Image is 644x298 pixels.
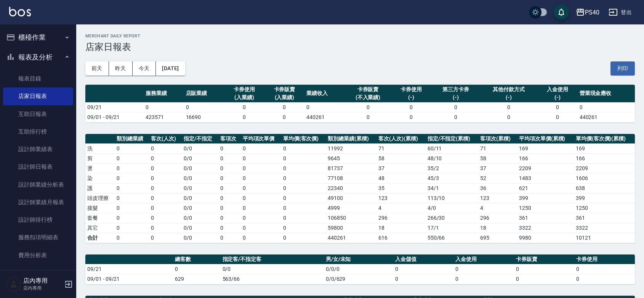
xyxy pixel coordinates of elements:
td: 4 [376,203,426,213]
button: 報表及分析 [3,47,73,67]
td: 燙 [85,163,115,173]
td: 9645 [326,153,376,163]
td: 11992 [326,143,376,153]
th: 店販業績 [184,85,224,103]
td: 0 [218,193,241,203]
td: 09/01 - 09/21 [85,112,144,122]
td: 550/66 [426,233,479,243]
td: 58 [478,153,517,163]
td: 16690 [184,112,224,122]
td: 0 [241,153,281,163]
td: 77108 [326,173,376,183]
td: 695 [478,233,517,243]
td: 10121 [574,233,635,243]
a: 互助日報表 [3,105,73,123]
td: 0 [224,112,264,122]
td: 4 / 0 [426,203,479,213]
td: 399 [517,193,574,203]
th: 客次(人次)(累積) [376,134,426,144]
td: 440261 [326,233,376,243]
td: 0 [578,102,635,112]
td: 0 [391,112,431,122]
td: 染 [85,173,115,183]
h2: Merchant Daily Report [85,34,635,39]
td: 0 [241,143,281,153]
button: 前天 [85,61,109,76]
td: 0 [115,203,149,213]
td: 0 [115,193,149,203]
td: 0 [115,223,149,233]
td: 0 [241,173,281,183]
td: 0 [115,183,149,193]
td: 0 [431,102,480,112]
td: 629 [173,274,221,284]
td: 0 [304,102,345,112]
td: 0 [149,153,182,163]
td: 71 [376,143,426,153]
td: 423571 [144,112,184,122]
td: 0 [537,102,578,112]
td: 0 [480,112,537,122]
td: 0 [241,183,281,193]
button: PS40 [573,5,602,20]
td: 0 [149,203,182,213]
th: 入金使用 [453,255,514,264]
a: 設計師日報表 [3,158,73,176]
td: 0 [149,163,182,173]
td: 0 [281,153,326,163]
td: 0 [391,102,431,112]
td: 58 [376,153,426,163]
td: 0 [393,264,453,274]
td: 37 [478,163,517,173]
td: 169 [517,143,574,153]
td: 0 / 0 [182,223,218,233]
td: 35 [376,183,426,193]
td: 0 [281,173,326,183]
td: 09/21 [85,102,144,112]
th: 服務業績 [144,85,184,103]
table: a dense table [85,255,635,284]
td: 09/01 - 09/21 [85,274,173,284]
th: 男/女/未知 [324,255,393,264]
th: 單均價(客次價)(累積) [574,134,635,144]
td: 0 [149,183,182,193]
th: 指定/不指定(累積) [426,134,479,144]
td: 0 [281,193,326,203]
button: 客戶管理 [3,267,73,287]
th: 客次(人次) [149,134,182,144]
div: 其他付款方式 [482,85,535,93]
td: 0 [241,223,281,233]
td: 0 [241,193,281,203]
a: 設計師業績表 [3,140,73,158]
div: (-) [433,93,478,101]
td: 1250 [517,203,574,213]
div: PS40 [585,8,599,17]
th: 指定客/不指定客 [221,255,324,264]
td: 1483 [517,173,574,183]
td: 0 [264,112,305,122]
td: 638 [574,183,635,193]
td: 0 [218,173,241,183]
td: 0 [281,203,326,213]
button: 列印 [610,61,635,76]
td: 0 [149,143,182,153]
td: 0 [149,213,182,223]
td: 616 [376,233,426,243]
div: (-) [539,93,576,101]
td: 0 [393,274,453,284]
div: (入業績) [266,93,303,101]
td: 35 / 2 [426,163,479,173]
td: 0 [115,163,149,173]
a: 設計師業績分析表 [3,176,73,193]
td: 09/21 [85,264,173,274]
div: (入業績) [226,93,263,101]
td: 0 [184,102,224,112]
td: 0 [281,223,326,233]
button: save [554,5,569,20]
td: 0/0 [221,264,324,274]
td: 0 [281,143,326,153]
td: 0 [480,102,537,112]
td: 0 [115,233,149,243]
th: 類別總業績 [115,134,149,144]
td: 166 [517,153,574,163]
